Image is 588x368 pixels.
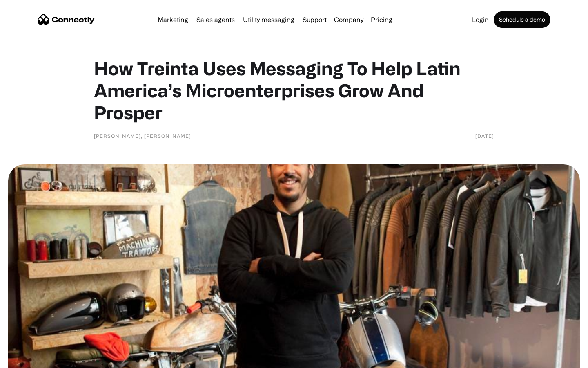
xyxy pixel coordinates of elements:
a: Pricing [367,16,396,23]
a: home [38,13,95,26]
div: Company [332,14,366,25]
h1: How Treinta Uses Messaging To Help Latin America’s Microenterprises Grow And Prosper [94,57,494,123]
ul: Language list [16,354,49,365]
a: Schedule a demo [494,11,550,28]
div: [PERSON_NAME], [PERSON_NAME] [94,132,191,140]
a: Utility messaging [240,16,298,23]
div: [DATE] [475,132,494,140]
a: Marketing [154,16,192,23]
a: Support [299,16,330,23]
aside: Language selected: English [8,354,49,365]
div: Company [334,14,363,25]
a: Login [469,16,492,23]
a: Sales agents [193,16,238,23]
